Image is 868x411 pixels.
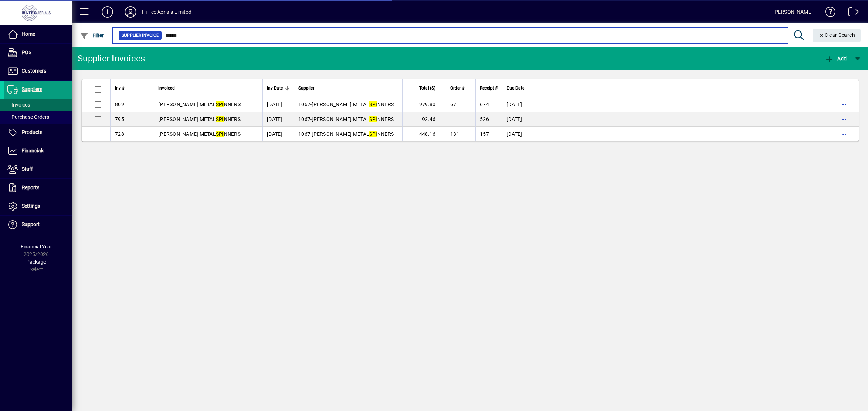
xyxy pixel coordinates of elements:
div: Supplier [298,84,398,92]
td: - [294,127,402,141]
span: 1067 [298,131,310,137]
button: More options [838,113,850,125]
button: Add [96,5,119,18]
span: 671 [450,101,459,107]
td: - [294,112,402,127]
a: POS [4,44,72,62]
span: Inv # [115,84,124,92]
span: [PERSON_NAME] METAL NNERS [158,131,241,137]
div: Inv Date [267,84,289,92]
td: 448.16 [402,127,446,141]
span: Add [825,56,847,61]
span: Inv Date [267,84,283,92]
em: SPI [216,116,224,122]
span: Clear Search [818,32,855,38]
span: 157 [480,131,489,137]
td: [DATE] [502,112,812,127]
span: [PERSON_NAME] METAL NNERS [158,101,241,107]
span: POS [22,49,31,55]
span: 728 [115,131,124,137]
span: [PERSON_NAME] METAL NNERS [158,116,241,122]
span: Supplier Invoice [122,32,159,39]
a: Staff [4,160,72,178]
span: 674 [480,101,489,107]
td: [DATE] [502,127,812,141]
span: Products [22,129,42,135]
span: Home [22,31,35,37]
em: SPI [369,131,377,137]
span: 1067 [298,116,310,122]
em: SPI [216,101,224,107]
span: 526 [480,116,489,122]
a: Purchase Orders [4,111,72,123]
div: Due Date [507,84,807,92]
td: 979.80 [402,97,446,112]
button: Add [823,52,848,65]
span: Order # [450,84,464,92]
span: Reports [22,185,39,190]
span: Purchase Orders [7,114,49,120]
a: Home [4,25,72,43]
span: 1067 [298,101,310,107]
span: Suppliers [22,86,42,92]
span: Financials [22,148,44,153]
span: Support [22,221,40,227]
a: Logout [843,1,859,25]
span: Staff [22,166,33,172]
a: Products [4,124,72,142]
td: [DATE] [262,97,294,112]
div: Total ($) [407,84,442,92]
span: Invoiced [158,84,175,92]
span: Receipt # [480,84,498,92]
button: Profile [119,5,142,18]
em: SPI [369,116,377,122]
a: Invoices [4,99,72,111]
div: Order # [450,84,471,92]
td: [DATE] [262,127,294,141]
div: Hi-Tec Aerials Limited [142,6,191,18]
button: Clear [813,29,861,42]
span: 795 [115,116,124,122]
div: Invoiced [158,84,258,92]
td: [DATE] [502,97,812,112]
a: Customers [4,62,72,80]
div: Supplier Invoices [78,53,145,64]
button: Filter [78,29,106,42]
div: [PERSON_NAME] [773,6,813,18]
em: SPI [216,131,224,137]
span: [PERSON_NAME] METAL NNERS [312,116,394,122]
span: [PERSON_NAME] METAL NNERS [312,101,394,107]
td: 92.46 [402,112,446,127]
div: Inv # [115,84,131,92]
span: [PERSON_NAME] METAL NNERS [312,131,394,137]
a: Financials [4,142,72,160]
span: 131 [450,131,459,137]
td: [DATE] [262,112,294,127]
span: Total ($) [419,84,435,92]
em: SPI [369,101,377,107]
a: Support [4,216,72,234]
a: Settings [4,197,72,215]
td: - [294,97,402,112]
span: Package [26,259,46,265]
a: Reports [4,179,72,197]
span: Filter [80,33,104,38]
span: 809 [115,101,124,107]
span: Customers [22,68,46,74]
span: Due Date [507,84,524,92]
span: Settings [22,203,40,209]
span: Invoices [7,102,30,108]
span: Financial Year [21,244,52,250]
button: More options [838,128,850,140]
a: Knowledge Base [820,1,836,25]
span: Supplier [298,84,314,92]
button: More options [838,99,850,110]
